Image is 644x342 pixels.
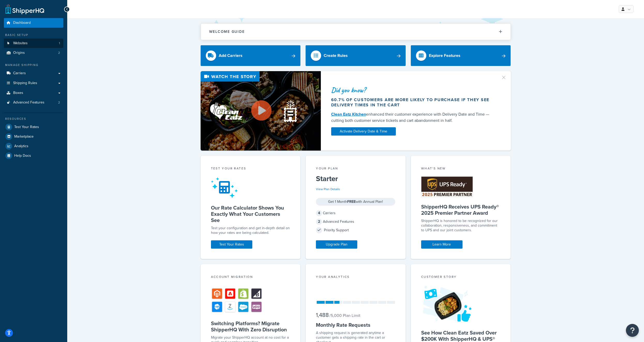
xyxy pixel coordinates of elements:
a: Analytics [4,142,63,151]
span: 2 [316,219,322,225]
span: Boxes [13,91,23,95]
a: Activate Delivery Date & Time [331,127,396,136]
a: Upgrade Plan [316,240,357,249]
a: Create Rules [306,45,406,66]
a: Advanced Features2 [4,98,63,107]
li: Advanced Features [4,98,63,107]
span: Marketplace [14,135,34,139]
a: Test Your Rates [211,240,252,249]
a: Boxes [4,88,63,98]
strong: FREE [347,199,356,204]
button: Welcome Guide [201,24,511,40]
a: Websites1 [4,39,63,48]
div: Explore Features [429,52,460,59]
h5: Starter [316,175,395,183]
div: Create Rules [324,52,348,59]
span: 2 [58,51,60,55]
div: Customer Story [421,274,501,280]
a: Dashboard [4,18,63,28]
div: Manage Shipping [4,63,63,67]
h5: Monthly Rate Requests [316,322,395,328]
a: Help Docs [4,151,63,160]
div: Your Analytics [316,274,395,280]
div: Test your rates [211,166,290,172]
div: Your Plan [316,166,395,172]
a: Test Your Rates [4,122,63,132]
button: Open Resource Center [626,324,639,337]
div: 60.7% of customers are more likely to purchase if they see delivery times in the cart [331,97,495,108]
span: 1 [59,41,60,46]
div: Carriers [316,210,395,217]
span: Help Docs [14,154,31,158]
a: Shipping Rules [4,78,63,88]
div: enhanced their customer experience with Delivery Date and Time — cutting both customer service ti... [331,111,495,124]
a: Carriers [4,69,63,78]
p: ShipperHQ is honored to be recognized for our collaboration, responsiveness, and commitment to UP... [421,219,501,233]
span: Test Your Rates [14,125,39,129]
div: Resources [4,117,63,121]
h2: Welcome Guide [209,30,245,34]
span: Dashboard [13,21,31,25]
div: Advanced Features [316,218,395,225]
div: Basic Setup [4,33,63,37]
span: Origins [13,51,25,55]
small: / 5,000 Plan Limit [329,313,360,318]
a: Clean Eatz Kitchen [331,111,366,117]
div: What's New [421,166,501,172]
h5: See How Clean Eatz Saved Over $200K With ShipperHQ & UPS® [421,330,501,342]
a: Explore Features [411,45,511,66]
div: Test your configuration and get in-depth detail on how your rates are being calculated. [211,226,290,235]
div: Account Migration [211,274,290,280]
h5: ShipperHQ Receives UPS Ready® 2025 Premier Partner Award [421,204,501,216]
h5: Our Rate Calculator Shows You Exactly What Your Customers See [211,205,290,223]
a: View Plan Details [316,187,340,191]
a: Learn More [421,240,463,249]
span: 4 [316,210,322,216]
span: Shipping Rules [13,81,37,85]
div: Get 1 Month with Annual Plan! [316,198,395,206]
span: Analytics [14,144,28,148]
div: Add Carriers [219,52,243,59]
img: Video thumbnail [201,71,321,151]
a: Origins2 [4,48,63,58]
div: Priority Support [316,227,395,234]
h5: Switching Platforms? Migrate ShipperHQ With Zero Disruption [211,320,290,333]
span: 2 [58,100,60,105]
div: Did you know? [331,86,495,94]
a: Marketplace [4,132,63,141]
span: Advanced Features [13,100,44,105]
span: Carriers [13,71,26,76]
span: Websites [13,41,28,46]
a: Add Carriers [201,45,301,66]
span: 1,488 [316,311,329,319]
li: Websites [4,39,63,48]
li: Origins [4,48,63,58]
